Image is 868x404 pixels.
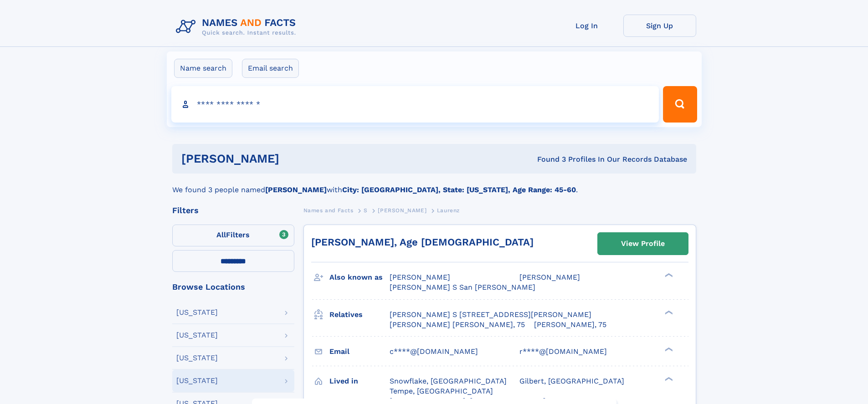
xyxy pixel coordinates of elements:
a: View Profile [598,233,688,255]
label: Name search [174,59,232,78]
span: [PERSON_NAME] S San [PERSON_NAME] [390,283,535,291]
div: View Profile [621,233,665,254]
h3: Email [329,344,390,359]
span: [PERSON_NAME] [390,273,450,281]
img: Logo Names and Facts [172,15,303,39]
a: Sign Up [623,15,696,37]
div: Browse Locations [172,283,294,291]
div: [US_STATE] [176,377,218,384]
span: All [216,230,226,239]
div: ❯ [663,376,673,382]
div: [US_STATE] [176,309,218,316]
span: S [364,207,368,214]
div: We found 3 people named with . [172,174,696,195]
a: [PERSON_NAME] [PERSON_NAME], 75 [390,320,525,330]
a: Log In [550,15,623,37]
div: ❯ [663,346,673,352]
span: Tempe, [GEOGRAPHIC_DATA] [390,387,493,395]
b: City: [GEOGRAPHIC_DATA], State: [US_STATE], Age Range: 45-60 [342,185,576,194]
div: Filters [172,206,294,215]
label: Email search [242,59,299,78]
span: [PERSON_NAME] [519,273,580,281]
h3: Lived in [329,373,390,389]
span: Gilbert, [GEOGRAPHIC_DATA] [519,377,624,385]
div: [US_STATE] [176,354,218,362]
input: search input [171,86,659,123]
button: Search Button [663,86,697,123]
div: [US_STATE] [176,332,218,339]
a: [PERSON_NAME] S [STREET_ADDRESS][PERSON_NAME] [390,310,591,320]
a: [PERSON_NAME] [378,205,426,216]
label: Filters [172,225,294,246]
h3: Also known as [329,270,390,285]
a: S [364,205,368,216]
h3: Relatives [329,307,390,322]
h1: [PERSON_NAME] [181,153,408,164]
span: Laurenz [437,207,460,214]
div: Found 3 Profiles In Our Records Database [408,154,687,164]
div: ❯ [663,272,673,278]
a: [PERSON_NAME], Age [DEMOGRAPHIC_DATA] [311,236,534,248]
span: Snowflake, [GEOGRAPHIC_DATA] [390,377,507,385]
a: Names and Facts [303,205,354,216]
a: [PERSON_NAME], 75 [534,320,606,330]
b: [PERSON_NAME] [265,185,327,194]
div: ❯ [663,309,673,315]
span: [PERSON_NAME] [378,207,426,214]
